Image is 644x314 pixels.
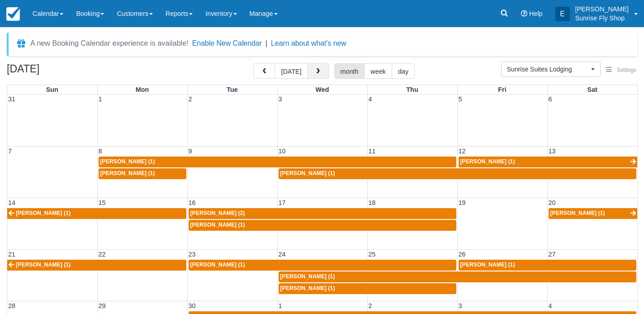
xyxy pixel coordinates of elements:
a: [PERSON_NAME] (2) [189,208,456,219]
a: [PERSON_NAME] (1) [99,168,186,179]
span: [PERSON_NAME] (1) [460,262,515,268]
span: 9 [188,147,193,155]
span: 10 [278,147,287,155]
a: [PERSON_NAME] (1) [189,220,456,231]
span: 1 [278,302,283,309]
span: [PERSON_NAME] (1) [190,222,245,228]
span: 27 [548,251,557,258]
h2: [DATE] [7,63,121,80]
span: 16 [188,199,197,206]
span: 18 [368,199,377,206]
span: 25 [368,251,377,258]
a: [PERSON_NAME] (1) [189,260,456,271]
span: 3 [458,302,463,309]
span: [PERSON_NAME] (1) [460,158,515,165]
a: [PERSON_NAME] (1) [279,283,456,294]
span: 30 [188,302,197,309]
span: Sun [46,86,58,93]
span: 20 [548,199,557,206]
span: Sat [587,86,597,93]
span: [PERSON_NAME] (1) [280,273,335,280]
span: Mon [136,86,149,93]
button: [DATE] [275,63,308,79]
span: 15 [98,199,107,206]
button: day [392,63,415,79]
span: 14 [7,199,16,206]
span: Tue [227,86,238,93]
span: 4 [368,95,373,103]
span: 2 [368,302,373,309]
a: [PERSON_NAME] (1) [7,260,186,271]
div: E [555,7,570,21]
span: [PERSON_NAME] (1) [100,170,155,176]
span: Settings [617,67,636,73]
span: 3 [278,95,283,103]
img: checkfront-main-nav-mini-logo.png [6,7,20,21]
span: 22 [98,251,107,258]
span: | [265,39,267,47]
button: month [334,63,365,79]
span: 5 [458,95,463,103]
button: Enable New Calendar [192,39,262,48]
span: 2 [188,95,193,103]
p: Sunrise Fly Shop [575,14,629,23]
div: A new Booking Calendar experience is available! [30,38,189,49]
span: Help [529,10,543,17]
span: 29 [98,302,107,309]
span: 7 [7,147,13,155]
a: [PERSON_NAME] (1) [279,271,637,282]
a: [PERSON_NAME] (1) [99,157,456,167]
span: 21 [7,251,16,258]
span: Wed [315,86,329,93]
span: 23 [188,251,197,258]
span: 19 [458,199,467,206]
a: Learn about what's new [271,39,346,47]
i: Help [521,10,527,17]
span: 11 [368,147,377,155]
span: 6 [548,95,553,103]
span: [PERSON_NAME] (1) [16,262,71,268]
span: Sunrise Suites Lodging [507,65,589,74]
span: 24 [278,251,287,258]
span: [PERSON_NAME] (1) [190,262,245,268]
button: week [364,63,392,79]
a: [PERSON_NAME] (1) [459,260,637,271]
p: [PERSON_NAME] [575,5,629,14]
span: 12 [458,147,467,155]
a: [PERSON_NAME] (1) [7,208,186,219]
button: Settings [601,64,642,77]
span: 13 [548,147,557,155]
span: [PERSON_NAME] (1) [550,210,605,216]
span: Fri [498,86,506,93]
a: [PERSON_NAME] (1) [279,168,637,179]
span: 31 [7,95,16,103]
span: 1 [98,95,103,103]
span: 17 [278,199,287,206]
span: [PERSON_NAME] (1) [100,158,155,165]
a: [PERSON_NAME] (1) [459,157,638,167]
span: 28 [7,302,16,309]
a: [PERSON_NAME] (1) [549,208,638,219]
span: 8 [98,147,103,155]
span: 26 [458,251,467,258]
span: 4 [548,302,553,309]
button: Sunrise Suites Lodging [501,62,601,77]
span: Thu [406,86,418,93]
span: [PERSON_NAME] (1) [16,210,71,216]
span: [PERSON_NAME] (1) [280,170,335,176]
span: [PERSON_NAME] (2) [190,210,245,216]
span: [PERSON_NAME] (1) [280,285,335,291]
